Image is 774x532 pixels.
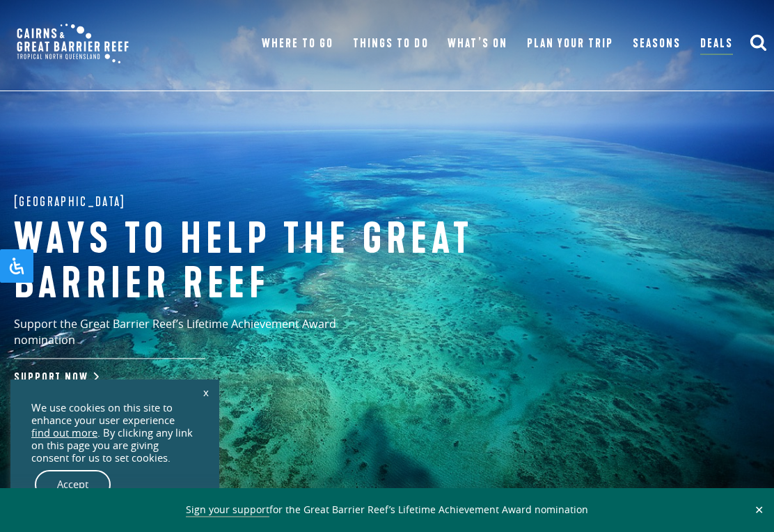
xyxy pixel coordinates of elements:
[8,258,25,274] svg: Open Accessibility Panel
[14,191,126,213] span: [GEOGRAPHIC_DATA]
[633,34,681,54] a: Seasons
[186,503,588,517] span: for the Great Barrier Reef’s Lifetime Achievement Award nomination
[14,217,473,306] h1: Ways to help the great barrier reef
[14,371,96,385] a: Support Now
[14,317,397,359] p: Support the Great Barrier Reef’s Lifetime Achievement Award nomination
[31,427,97,439] a: find out more
[700,34,733,55] a: Deals
[448,34,507,54] a: What’s On
[353,34,428,54] a: Things To Do
[186,503,269,517] a: Sign your support
[7,14,139,73] img: CGBR-TNQ_dual-logo.svg
[196,377,216,407] a: x
[262,34,333,54] a: Where To Go
[35,470,111,499] a: Accept
[527,34,614,54] a: Plan Your Trip
[751,503,767,516] button: Close
[31,402,198,464] div: We use cookies on this site to enhance your user experience . By clicking any link on this page y...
